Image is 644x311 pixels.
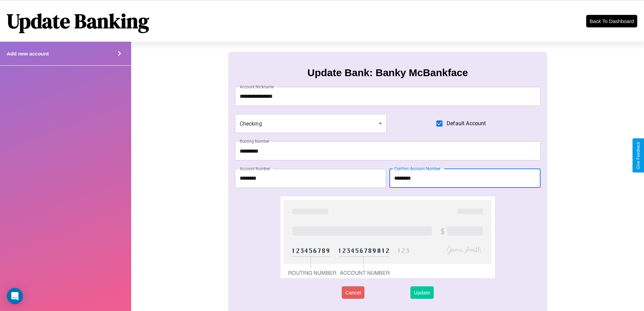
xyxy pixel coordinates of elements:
label: Routing Number [240,138,269,144]
img: check [281,196,495,278]
h3: Update Bank: Banky McBankface [307,67,468,79]
span: Default Account [447,119,486,128]
div: Give Feedback [636,142,641,169]
h1: Update Banking [7,7,149,35]
label: Confirm Account Number [394,166,440,172]
label: Account Nickname [240,84,274,90]
label: Account Number [240,166,270,172]
button: Cancel [342,286,364,299]
button: Update [410,286,433,299]
h4: Add new account [7,51,49,57]
button: Back To Dashboard [586,15,637,27]
div: Open Intercom Messenger [7,288,23,304]
div: Checking [235,114,387,133]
